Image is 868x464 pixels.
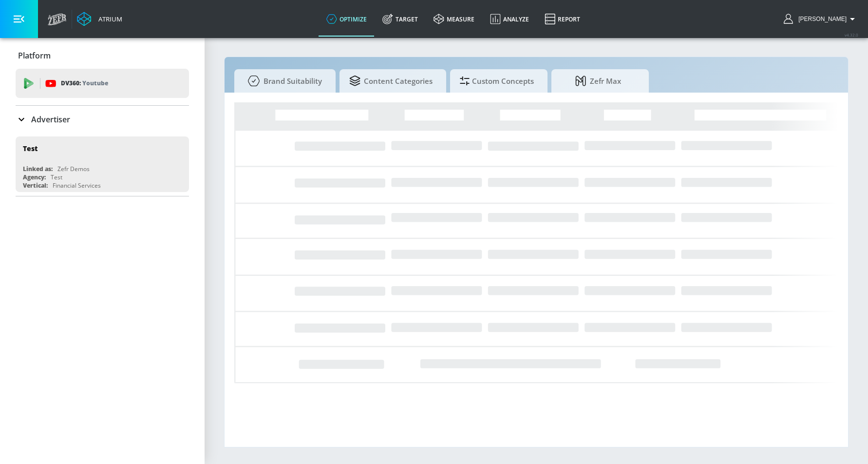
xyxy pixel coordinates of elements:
span: Content Categories [349,69,433,93]
div: Financial Services [53,181,101,190]
p: Youtube [82,78,108,88]
a: Target [375,1,426,37]
div: Advertiser [16,106,189,133]
p: Platform [18,50,51,61]
div: Test [23,144,38,153]
a: Analyze [482,1,537,37]
div: Atrium [94,15,122,23]
span: v 4.32.0 [845,32,858,38]
div: Linked as: [23,165,53,173]
span: Zefr Max [561,69,635,93]
div: TestLinked as:Zefr DemosAgency:TestVertical:Financial Services [16,136,189,192]
p: DV360: [61,78,108,89]
div: Agency: [23,173,46,181]
a: measure [426,1,482,37]
p: Advertiser [31,114,70,125]
div: Vertical: [23,181,48,190]
div: DV360: Youtube [16,69,189,98]
a: Report [537,1,588,37]
div: Platform [16,42,189,69]
a: optimize [319,1,375,37]
div: Zefr Demos [57,165,90,173]
a: Atrium [77,12,122,26]
span: login as: javier.armendariz@zefr.com [794,16,847,22]
span: Brand Suitability [244,69,322,93]
span: Custom Concepts [460,69,534,93]
div: Test [51,173,62,181]
button: [PERSON_NAME] [784,13,858,25]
